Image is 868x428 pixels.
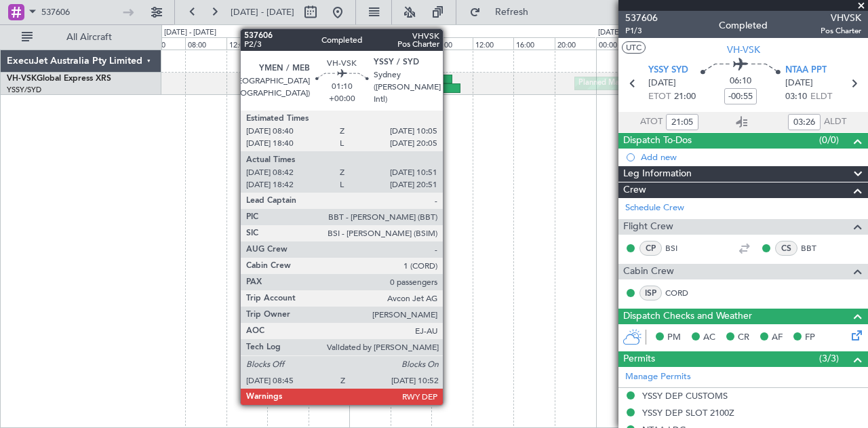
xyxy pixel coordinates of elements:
[338,75,382,83] div: NTAA
[623,264,674,279] span: Cabin Crew
[15,26,147,48] button: All Aircraft
[7,75,37,83] span: VH-VSK
[666,114,698,130] input: --:--
[7,85,41,95] a: YSSY/SYD
[801,242,831,254] a: BBT
[623,351,655,367] span: Permits
[623,166,692,182] span: Leg Information
[164,27,216,39] div: [DATE] - [DATE]
[665,287,696,299] a: CORD
[267,37,309,50] div: 16:00
[377,84,422,92] div: 07:16 Z
[41,2,119,22] input: Trip Number
[821,25,861,37] span: Pos Charter
[623,133,692,149] span: Dispatch To-Dos
[805,331,815,345] span: FP
[640,115,663,129] span: ATOT
[185,37,226,50] div: 08:00
[738,331,749,345] span: CR
[144,37,186,50] div: 04:00
[513,37,555,50] div: 16:00
[810,90,832,104] span: ELDT
[351,27,403,39] div: [DATE] - [DATE]
[7,75,111,83] a: VH-VSKGlobal Express XRS
[332,84,377,92] div: 22:11 Z
[625,25,658,37] span: P1/3
[821,11,861,25] span: VHVSK
[648,64,688,77] span: YSSY SYD
[463,1,545,23] button: Refresh
[349,37,391,50] div: 00:00
[819,351,839,366] span: (3/3)
[641,151,861,163] div: Add new
[727,43,760,57] span: VH-VSK
[231,6,294,18] span: [DATE] - [DATE]
[642,390,728,402] div: YSSY DEP CUSTOMS
[785,64,827,77] span: NTAA PPT
[578,73,736,94] div: Planned Maint Sydney ([PERSON_NAME] Intl)
[730,75,751,88] span: 06:10
[788,114,821,130] input: --:--
[623,219,673,235] span: Flight Crew
[625,201,684,215] a: Schedule Crew
[667,331,681,345] span: PM
[226,37,268,50] div: 12:00
[819,133,839,147] span: (0/0)
[665,242,696,254] a: BSI
[824,115,846,129] span: ALDT
[625,370,691,384] a: Manage Permits
[785,77,813,90] span: [DATE]
[719,18,768,33] div: Completed
[785,90,807,104] span: 03:10
[639,241,662,256] div: CP
[382,75,425,83] div: YMEN
[642,407,734,419] div: YSSY DEP SLOT 2100Z
[703,331,715,345] span: AC
[772,331,783,345] span: AF
[484,7,540,17] span: Refresh
[391,37,432,50] div: 04:00
[639,286,662,300] div: ISP
[622,41,646,54] button: UTC
[674,90,696,104] span: 21:00
[35,33,143,42] span: All Aircraft
[648,90,671,104] span: ETOT
[309,37,350,50] div: 20:00
[555,37,596,50] div: 20:00
[596,37,637,50] div: 00:00
[473,37,514,50] div: 12:00
[648,77,676,90] span: [DATE]
[431,37,473,50] div: 08:00
[598,27,650,39] div: [DATE] - [DATE]
[623,182,646,198] span: Crew
[625,11,658,25] span: 537606
[775,241,797,256] div: CS
[623,309,752,324] span: Dispatch Checks and Weather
